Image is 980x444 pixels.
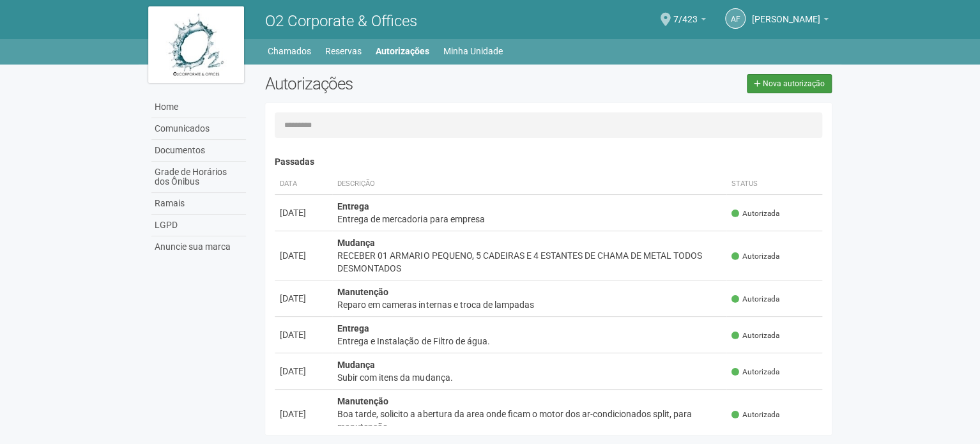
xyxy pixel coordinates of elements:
[280,408,327,420] div: [DATE]
[280,249,327,262] div: [DATE]
[337,396,388,406] strong: Manutenção
[325,42,362,60] a: Reservas
[673,2,698,24] span: 7/423
[265,12,417,30] span: O2 Corporate & Offices
[337,323,369,333] strong: Entrega
[337,408,721,433] div: Boa tarde, solicito a abertura da area onde ficam o motor dos ar-condicionados split, para manute...
[151,118,246,140] a: Comunicados
[337,287,388,297] strong: Manutenção
[275,174,332,195] th: Data
[151,140,246,162] a: Documentos
[731,251,779,262] span: Autorizada
[332,174,726,195] th: Descrição
[731,367,779,378] span: Autorizada
[151,236,246,257] a: Anuncie sua marca
[280,292,327,305] div: [DATE]
[376,42,429,60] a: Autorizações
[337,213,721,226] div: Entrega de mercadoria para empresa
[151,96,246,118] a: Home
[148,6,244,83] img: logo.jpg
[337,335,721,348] div: Entrega e Instalação de Filtro de água.
[275,157,822,167] h4: Passadas
[151,215,246,236] a: LGPD
[151,193,246,215] a: Ramais
[725,8,746,29] a: AF
[268,42,311,60] a: Chamados
[752,2,820,24] span: Ana Flavia da Silva Campos
[337,201,369,211] strong: Entrega
[731,410,779,420] span: Autorizada
[731,208,779,219] span: Autorizada
[265,74,539,93] h2: Autorizações
[337,238,375,248] strong: Mudança
[337,360,375,370] strong: Mudança
[337,249,721,275] div: RECEBER 01 ARMARIO PEQUENO, 5 CADEIRAS E 4 ESTANTES DE CHAMA DE METAL TODOS DESMONTADOS
[747,74,832,93] a: Nova autorização
[151,162,246,193] a: Grade de Horários dos Ônibus
[280,206,327,219] div: [DATE]
[726,174,822,195] th: Status
[763,79,825,88] span: Nova autorização
[443,42,503,60] a: Minha Unidade
[731,294,779,305] span: Autorizada
[337,371,721,384] div: Subir com itens da mudança.
[731,330,779,341] span: Autorizada
[280,365,327,378] div: [DATE]
[337,298,721,311] div: Reparo em cameras internas e troca de lampadas
[752,16,829,26] a: [PERSON_NAME]
[280,328,327,341] div: [DATE]
[673,16,706,26] a: 7/423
